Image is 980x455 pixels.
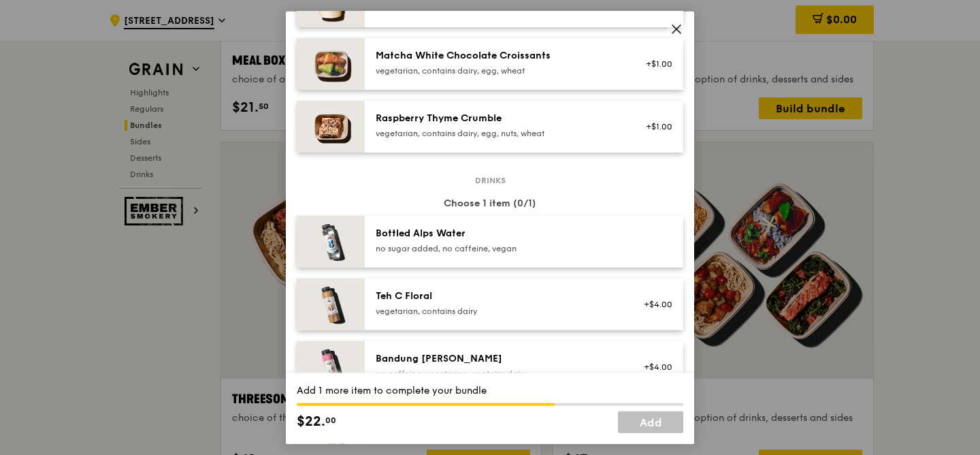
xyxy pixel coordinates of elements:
[297,279,365,330] img: daily_normal_HORZ-teh-c-floral.jpg
[325,414,336,425] span: 00
[376,352,620,366] div: Bandung [PERSON_NAME]
[297,216,365,268] img: daily_normal_HORZ-bottled-alps-water.jpg
[297,38,365,90] img: daily_normal_Matcha_White_Chocolate_Croissants-HORZ.jpg
[618,411,683,433] a: Add
[376,227,620,240] div: Bottled Alps Water
[376,243,620,254] div: no sugar added, no caffeine, vegan
[636,299,672,310] div: +$4.00
[297,101,365,153] img: daily_normal_Raspberry_Thyme_Crumble__Horizontal_.jpg
[376,306,620,317] div: vegetarian, contains dairy
[297,197,683,210] div: Choose 1 item (0/1)
[376,49,620,63] div: Matcha White Chocolate Croissants
[636,362,672,373] div: +$4.00
[470,175,511,186] span: Drinks
[376,368,620,379] div: no caffeine, vegetarian, contains dairy
[297,341,365,393] img: daily_normal_HORZ-bandung-gao.jpg
[376,289,620,303] div: Teh C Floral
[297,383,683,397] div: Add 1 more item to complete your bundle
[376,128,620,139] div: vegetarian, contains dairy, egg, nuts, wheat
[636,59,672,69] div: +$1.00
[297,411,325,431] span: $22.
[636,121,672,132] div: +$1.00
[376,65,620,76] div: vegetarian, contains dairy, egg, wheat
[376,112,620,125] div: Raspberry Thyme Crumble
